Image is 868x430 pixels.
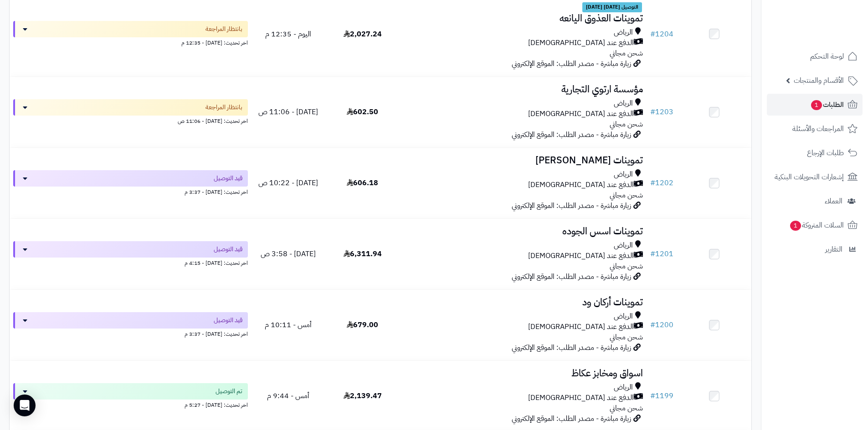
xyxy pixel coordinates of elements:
span: [DATE] - 10:22 ص [258,177,318,188]
span: # [650,106,655,117]
span: العملاء [825,195,842,207]
span: 606.18 [347,177,378,188]
div: Open Intercom Messenger [14,395,36,416]
span: # [650,248,655,259]
span: [DATE] - 3:58 ص [261,248,316,259]
span: زيارة مباشرة - مصدر الطلب: الموقع الإلكتروني [512,200,631,211]
span: شحن مجاني [610,48,643,59]
span: الدفع عند [DEMOGRAPHIC_DATA] [528,322,634,332]
a: الطلبات1 [767,94,863,116]
span: 6,311.94 [344,248,382,259]
span: الرياض [614,382,633,393]
span: الدفع عند [DEMOGRAPHIC_DATA] [528,251,634,261]
span: زيارة مباشرة - مصدر الطلب: الموقع الإلكتروني [512,58,631,69]
span: شحن مجاني [610,119,643,130]
a: #1200 [650,319,673,330]
span: # [650,177,655,188]
span: شحن مجاني [610,190,643,201]
span: 1 [811,100,822,110]
span: قيد التوصيل [214,316,242,325]
span: الرياض [614,169,633,180]
h3: تموينات أركان ود [403,297,643,308]
span: الطلبات [810,98,844,111]
div: اخر تحديث: [DATE] - 12:35 م [13,37,248,47]
span: شحن مجاني [610,332,643,343]
span: لوحة التحكم [810,50,844,63]
span: زيارة مباشرة - مصدر الطلب: الموقع الإلكتروني [512,271,631,282]
span: 602.50 [347,106,378,117]
span: الرياض [614,240,633,251]
div: اخر تحديث: [DATE] - 4:15 م [13,258,248,267]
a: العملاء [767,190,863,212]
a: #1204 [650,29,673,40]
span: الأقسام والمنتجات [794,74,844,87]
h3: تموينات اسس الجوده [403,226,643,237]
span: طلبات الإرجاع [807,147,844,159]
a: طلبات الإرجاع [767,142,863,164]
div: اخر تحديث: [DATE] - 3:37 م [13,329,248,338]
a: #1202 [650,177,673,188]
span: اليوم - 12:35 م [265,29,311,40]
a: #1201 [650,248,673,259]
div: اخر تحديث: [DATE] - 5:27 م [13,400,248,409]
span: بانتظار المراجعة [205,25,242,34]
span: الدفع عند [DEMOGRAPHIC_DATA] [528,109,634,119]
span: الدفع عند [DEMOGRAPHIC_DATA] [528,38,634,48]
a: المراجعات والأسئلة [767,118,863,140]
span: الرياض [614,27,633,38]
span: شحن مجاني [610,403,643,414]
a: #1203 [650,106,673,117]
span: زيارة مباشرة - مصدر الطلب: الموقع الإلكتروني [512,129,631,140]
span: قيد التوصيل [214,245,242,254]
a: السلات المتروكة1 [767,214,863,236]
span: قيد التوصيل [214,174,242,183]
span: زيارة مباشرة - مصدر الطلب: الموقع الإلكتروني [512,342,631,353]
span: # [650,390,655,401]
span: [DATE] - 11:06 ص [258,106,318,117]
span: المراجعات والأسئلة [792,122,844,135]
span: 1 [790,220,801,231]
span: الدفع عند [DEMOGRAPHIC_DATA] [528,180,634,190]
span: تم التوصيل [216,387,242,396]
a: إشعارات التحويلات البنكية [767,166,863,188]
span: 679.00 [347,319,378,330]
span: زيارة مباشرة - مصدر الطلب: الموقع الإلكتروني [512,413,631,424]
div: اخر تحديث: [DATE] - 11:06 ص [13,116,248,125]
span: 2,027.24 [344,29,382,40]
h3: اسواق ومخابز عكاظ [403,368,643,379]
h3: تموينات العذوق اليانعه [403,13,643,24]
span: التقارير [825,243,842,256]
span: أمس - 10:11 م [265,319,312,330]
a: #1199 [650,390,673,401]
span: السلات المتروكة [789,219,844,232]
span: الدفع عند [DEMOGRAPHIC_DATA] [528,393,634,403]
span: 2,139.47 [344,390,382,401]
span: الرياض [614,311,633,322]
h3: مؤسسة ارتوي التجارية [403,84,643,95]
h3: تموينات [PERSON_NAME] [403,155,643,166]
a: لوحة التحكم [767,46,863,67]
span: # [650,319,655,330]
span: الرياض [614,98,633,109]
div: اخر تحديث: [DATE] - 3:37 م [13,187,248,196]
img: logo-2.png [806,18,859,37]
span: التوصيل [DATE] [DATE] [582,2,642,12]
a: التقارير [767,238,863,260]
span: # [650,29,655,40]
span: أمس - 9:44 م [267,390,309,401]
span: إشعارات التحويلات البنكية [775,171,844,183]
span: شحن مجاني [610,261,643,272]
span: بانتظار المراجعة [205,103,242,112]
